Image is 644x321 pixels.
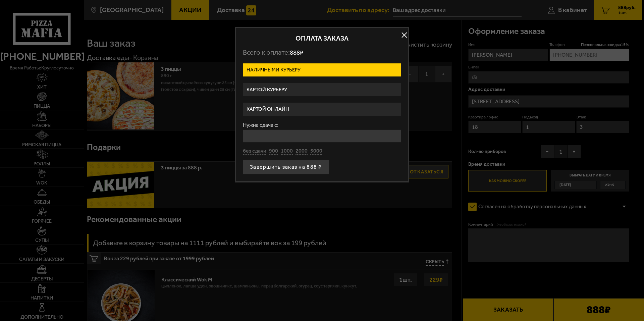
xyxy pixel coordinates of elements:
[281,148,293,155] button: 1000
[243,83,401,96] label: Картой курьеру
[243,148,266,155] button: без сдачи
[296,148,308,155] button: 2000
[310,148,322,155] button: 5000
[243,35,401,42] h2: Оплата заказа
[243,63,401,76] label: Наличными курьеру
[269,148,278,155] button: 900
[290,49,303,56] span: 888 ₽
[243,122,401,128] label: Нужна сдача с:
[243,160,329,174] button: Завершить заказ на 888 ₽
[243,48,401,57] p: Всего к оплате:
[243,103,401,116] label: Картой онлайн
